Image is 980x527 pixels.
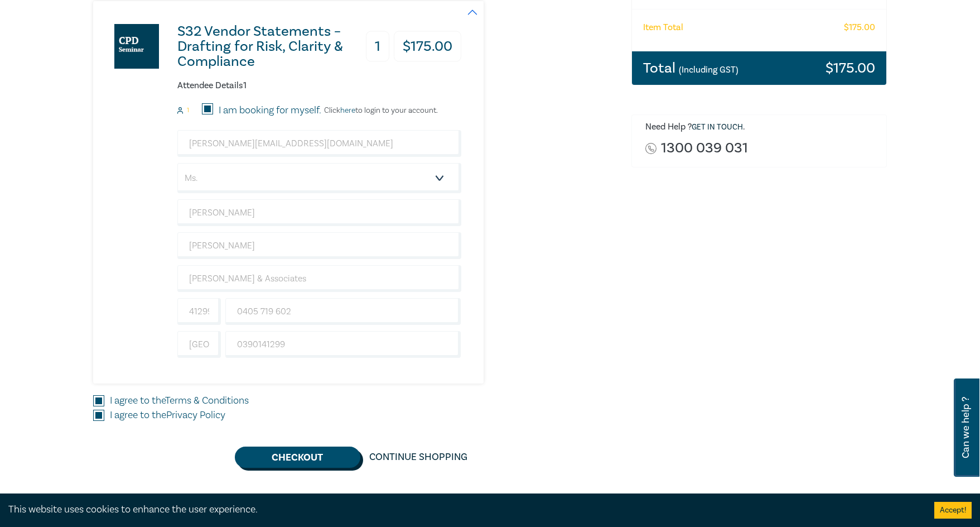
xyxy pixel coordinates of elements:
input: Attendee Email* [177,130,461,157]
a: 1300 039 031 [661,141,748,156]
small: (Including GST) [679,64,738,75]
input: +61 [177,298,221,325]
a: Privacy Policy [166,409,225,421]
img: S32 Vendor Statements – Drafting for Risk, Clarity & Compliance [114,24,159,69]
h6: Attendee Details 1 [177,80,461,91]
h3: S32 Vendor Statements – Drafting for Risk, Clarity & Compliance [177,24,361,69]
input: Phone [225,331,461,358]
small: 1 [187,107,189,114]
button: Checkout [235,447,360,468]
h6: Item Total [643,22,683,33]
span: Can we help ? [960,385,971,470]
a: here [340,106,355,116]
h3: Total [643,61,738,75]
a: Terms & Conditions [165,394,249,407]
input: Last Name* [177,232,461,259]
button: Accept cookies [934,502,972,519]
input: +61 [177,331,221,358]
p: Click to login to your account. [321,106,438,115]
h6: $ 175.00 [844,22,875,33]
a: Get in touch [692,122,743,132]
h3: $ 175.00 [825,61,875,75]
a: Continue Shopping [360,447,476,468]
label: I agree to the [110,408,225,423]
h6: Need Help ? . [645,122,878,133]
input: Company [177,265,461,292]
div: This website uses cookies to enhance the user experience. [8,502,918,517]
h3: 1 [366,31,389,62]
input: Mobile* [225,298,461,325]
label: I am booking for myself. [219,103,321,118]
input: First Name* [177,199,461,226]
label: I agree to the [110,394,249,408]
h3: $ 175.00 [394,31,461,62]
